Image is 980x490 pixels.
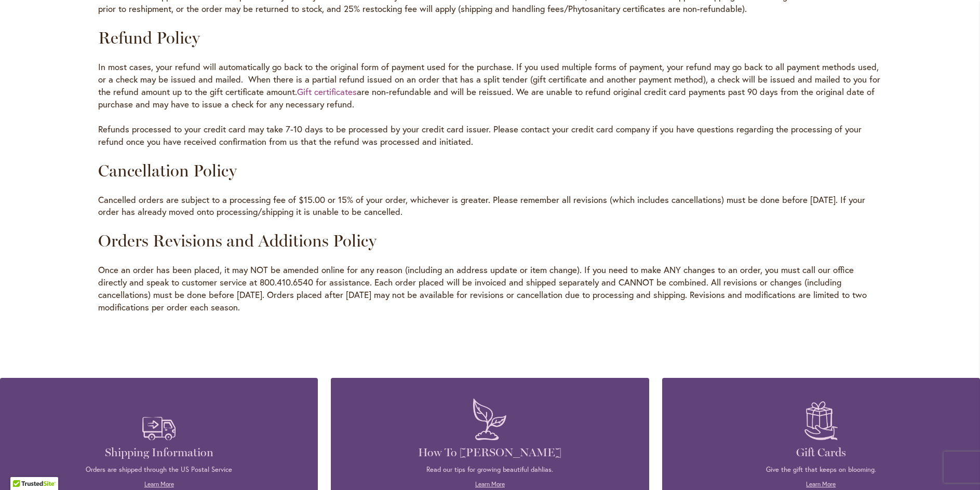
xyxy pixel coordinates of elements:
p: In most cases, your refund will automatically go back to the original form of payment used for th... [98,61,882,111]
a: Learn More [475,480,505,488]
h4: How To [PERSON_NAME] [346,445,633,460]
a: Learn More [806,480,836,488]
a: Learn More [144,480,174,488]
p: Refunds processed to your credit card may take 7-10 days to be processed by your credit card issu... [98,123,882,148]
h4: Gift Cards [678,445,964,460]
h4: Shipping Information [16,445,302,460]
h3: Cancellation Policy [98,160,882,181]
p: Cancelled orders are subject to a processing fee of $15.00 or 15% of your order, whichever is gre... [98,194,882,219]
h3: Refund Policy [98,28,882,48]
a: Gift certificates [297,86,357,98]
p: Once an order has been placed, it may NOT be amended online for any reason (including an address ... [98,264,882,314]
h3: Orders Revisions and Additions Policy [98,230,882,251]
